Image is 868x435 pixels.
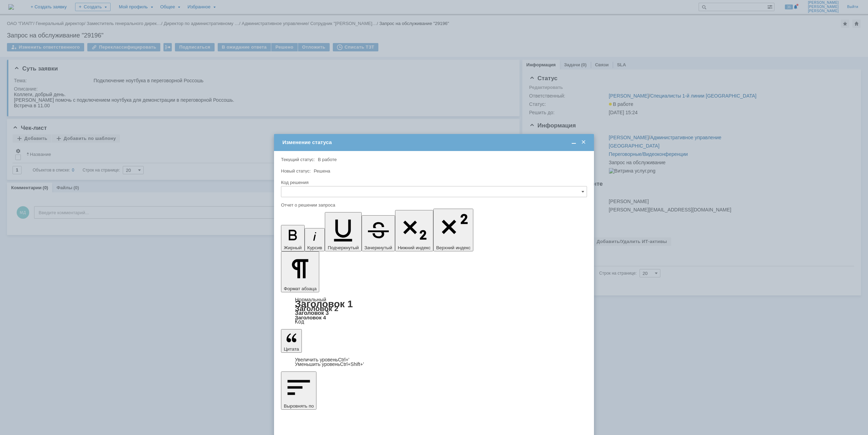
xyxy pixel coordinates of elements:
[295,310,329,316] a: Заголовок 3
[284,286,316,291] span: Формат абзаца
[281,180,586,185] div: Код решения
[284,245,302,250] span: Жирный
[295,315,326,320] a: Заголовок 4
[295,299,353,309] a: Заголовок 1
[318,157,337,162] span: В работе
[281,203,586,207] div: Отчет о решении запроса
[284,346,299,352] span: Цитата
[314,168,330,174] span: Решена
[282,139,587,145] div: Изменение статуса
[295,319,304,325] a: Код
[395,210,434,251] button: Нижний индекс
[305,228,325,251] button: Курсив
[362,215,395,251] button: Зачеркнутый
[433,209,473,251] button: Верхний индекс
[307,245,322,250] span: Курсив
[281,358,587,367] div: Цитата
[295,296,326,302] a: Нормальный
[364,245,392,250] span: Зачеркнутый
[284,403,314,409] span: Выровнять по
[340,361,364,367] span: Ctrl+Shift+'
[281,168,311,174] label: Новый статус:
[295,357,349,362] a: Increase
[436,245,471,250] span: Верхний индекс
[281,225,305,251] button: Жирный
[281,251,319,292] button: Формат абзаца
[281,297,587,324] div: Формат абзаца
[338,357,349,362] span: Ctrl+'
[295,361,364,367] a: Decrease
[281,329,302,353] button: Цитата
[328,245,359,250] span: Подчеркнутый
[325,212,361,251] button: Подчеркнутый
[580,139,587,145] span: Закрыть
[570,139,577,145] span: Свернуть (Ctrl + M)
[295,304,338,312] a: Заголовок 2
[398,245,431,250] span: Нижний индекс
[281,371,316,410] button: Выровнять по
[281,157,315,162] label: Текущий статус:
